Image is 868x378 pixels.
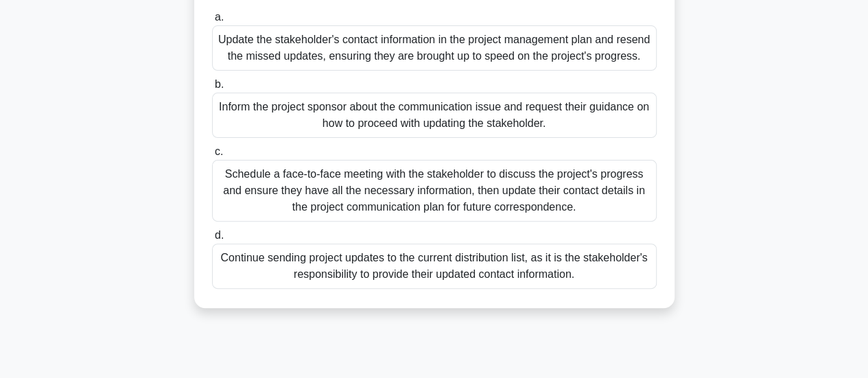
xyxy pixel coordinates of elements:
span: a. [215,11,224,23]
span: b. [215,78,224,90]
span: c. [215,145,223,157]
div: Inform the project sponsor about the communication issue and request their guidance on how to pro... [212,93,657,138]
span: d. [215,229,224,241]
div: Update the stakeholder's contact information in the project management plan and resend the missed... [212,25,657,71]
div: Continue sending project updates to the current distribution list, as it is the stakeholder's res... [212,244,657,289]
div: Schedule a face-to-face meeting with the stakeholder to discuss the project's progress and ensure... [212,160,657,222]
